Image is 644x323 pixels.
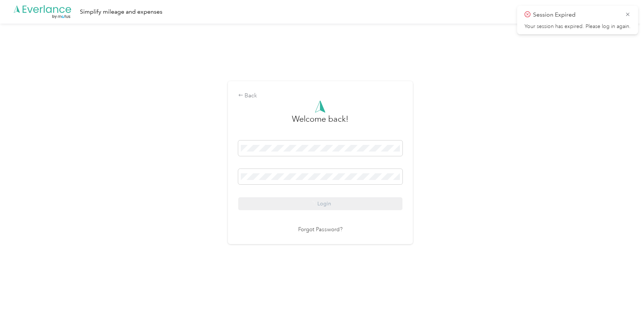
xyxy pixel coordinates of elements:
div: Simplify mileage and expenses [80,7,162,17]
div: Back [238,91,402,100]
h3: greeting [292,113,348,133]
p: Your session has expired. Please log in again. [525,23,631,30]
a: Forgot Password? [298,226,343,234]
p: Session Expired [533,10,620,20]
